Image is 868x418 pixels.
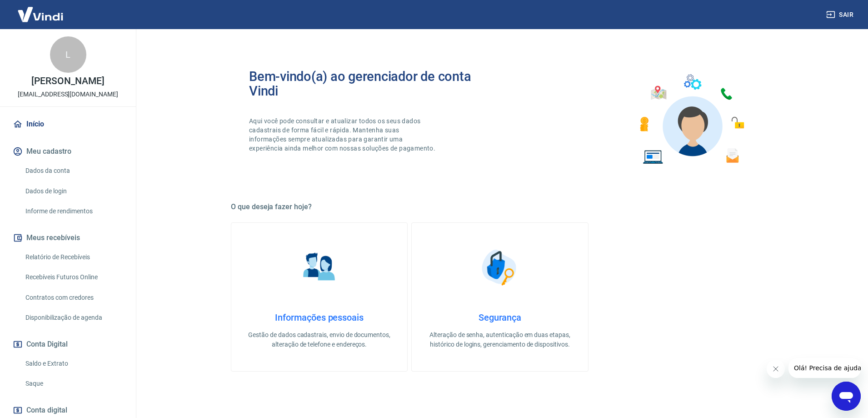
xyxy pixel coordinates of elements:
img: Imagem de um avatar masculino com diversos icones exemplificando as funcionalidades do gerenciado... [632,69,751,170]
a: SegurançaSegurançaAlteração de senha, autenticação em duas etapas, histórico de logins, gerenciam... [411,222,588,372]
a: Relatório de Recebíveis [22,248,125,267]
iframe: Botão para abrir a janela de mensagens [832,382,861,411]
p: Alteração de senha, autenticação em duas etapas, histórico de logins, gerenciamento de dispositivos. [426,330,573,349]
h4: Segurança [426,312,573,323]
button: Conta Digital [11,334,125,354]
a: Saque [22,374,125,393]
iframe: Fechar mensagem [767,360,785,378]
a: Informe de rendimentos [22,202,125,221]
img: Segurança [477,245,523,290]
span: Olá! Precisa de ajuda? [5,6,76,14]
div: L [50,36,86,73]
button: Meus recebíveis [11,228,125,248]
a: Saldo e Extrato [22,354,125,373]
a: Início [11,114,125,134]
h5: O que deseja fazer hoje? [231,202,769,212]
a: Recebíveis Futuros Online [22,268,125,287]
h4: Informações pessoais [246,312,393,323]
iframe: Mensagem da empresa [788,358,861,378]
a: Contratos com credores [22,288,125,307]
h2: Bem-vindo(a) ao gerenciador de conta Vindi [249,69,500,98]
span: Conta digital [26,404,67,417]
button: Sair [824,6,857,23]
p: [EMAIL_ADDRESS][DOMAIN_NAME] [18,90,118,99]
a: Dados de login [22,182,125,201]
p: [PERSON_NAME] [31,76,104,86]
a: Informações pessoaisInformações pessoaisGestão de dados cadastrais, envio de documentos, alteraçã... [231,222,408,372]
a: Dados da conta [22,161,125,180]
img: Vindi [11,0,70,28]
p: Gestão de dados cadastrais, envio de documentos, alteração de telefone e endereços. [246,330,393,349]
a: Disponibilização de agenda [22,308,125,327]
button: Meu cadastro [11,141,125,161]
img: Informações pessoais [297,245,342,290]
p: Aqui você pode consultar e atualizar todos os seus dados cadastrais de forma fácil e rápida. Mant... [249,116,437,153]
